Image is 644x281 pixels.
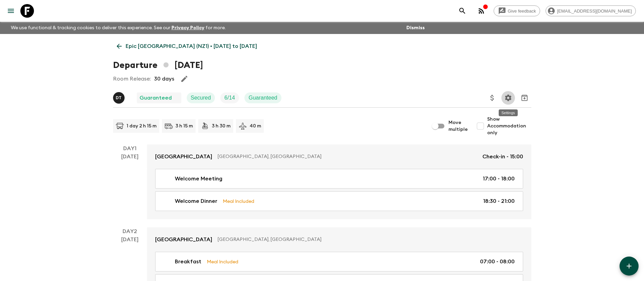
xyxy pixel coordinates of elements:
[553,8,636,14] span: [EMAIL_ADDRESS][DOMAIN_NAME]
[487,116,531,136] span: Show Accommodation only
[485,91,499,105] button: Update Price, Early Bird Discount and Costs
[113,92,126,104] button: DT
[482,153,523,161] p: Check-in - 15:00
[249,94,277,102] p: Guaranteed
[113,75,151,83] p: Room Release:
[113,227,147,235] p: Day 2
[175,197,217,205] p: Welcome Dinner
[480,258,515,266] p: 07:00 - 08:00
[218,236,518,243] p: [GEOGRAPHIC_DATA], [GEOGRAPHIC_DATA]
[218,153,477,160] p: [GEOGRAPHIC_DATA], [GEOGRAPHIC_DATA]
[483,175,515,183] p: 17:00 - 18:00
[113,58,203,72] h1: Departure [DATE]
[518,91,531,105] button: Archive (Completed, Cancelled or Unsynced Departures only)
[116,95,122,101] p: D T
[155,252,523,271] a: BreakfastMeal Included07:00 - 08:00
[224,94,235,102] p: 6 / 14
[147,227,531,252] a: [GEOGRAPHIC_DATA][GEOGRAPHIC_DATA], [GEOGRAPHIC_DATA]
[154,75,174,83] p: 30 days
[140,94,172,102] p: Guaranteed
[127,123,157,129] p: 1 day 2 h 15 m
[191,94,211,102] p: Secured
[187,92,215,103] div: Secured
[4,4,18,18] button: menu
[155,169,523,189] a: Welcome Meeting17:00 - 18:00
[499,109,518,116] div: Settings
[113,39,261,53] a: Epic [GEOGRAPHIC_DATA] (NZ1) • [DATE] to [DATE]
[207,258,238,265] p: Meal Included
[113,94,126,100] span: Devlin TikiTiki
[171,25,204,30] a: Privacy Policy
[175,175,222,183] p: Welcome Meeting
[501,91,515,105] button: Settings
[147,144,531,169] a: [GEOGRAPHIC_DATA][GEOGRAPHIC_DATA], [GEOGRAPHIC_DATA]Check-in - 15:00
[155,153,212,161] p: [GEOGRAPHIC_DATA]
[448,119,468,133] span: Move multiple
[113,144,147,153] p: Day 1
[504,8,540,14] span: Give feedback
[223,197,254,205] p: Meal Included
[220,92,239,103] div: Trip Fill
[121,153,139,219] div: [DATE]
[126,42,257,50] p: Epic [GEOGRAPHIC_DATA] (NZ1) • [DATE] to [DATE]
[212,123,231,129] p: 3 h 30 m
[176,123,193,129] p: 3 h 15 m
[494,5,540,16] a: Give feedback
[8,22,228,34] p: We use functional & tracking cookies to deliver this experience. See our for more.
[405,23,426,33] button: Dismiss
[250,123,261,129] p: 40 m
[155,235,212,244] p: [GEOGRAPHIC_DATA]
[175,258,201,266] p: Breakfast
[483,197,515,205] p: 18:30 - 21:00
[456,4,469,18] button: search adventures
[546,5,636,16] div: [EMAIL_ADDRESS][DOMAIN_NAME]
[155,191,523,211] a: Welcome DinnerMeal Included18:30 - 21:00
